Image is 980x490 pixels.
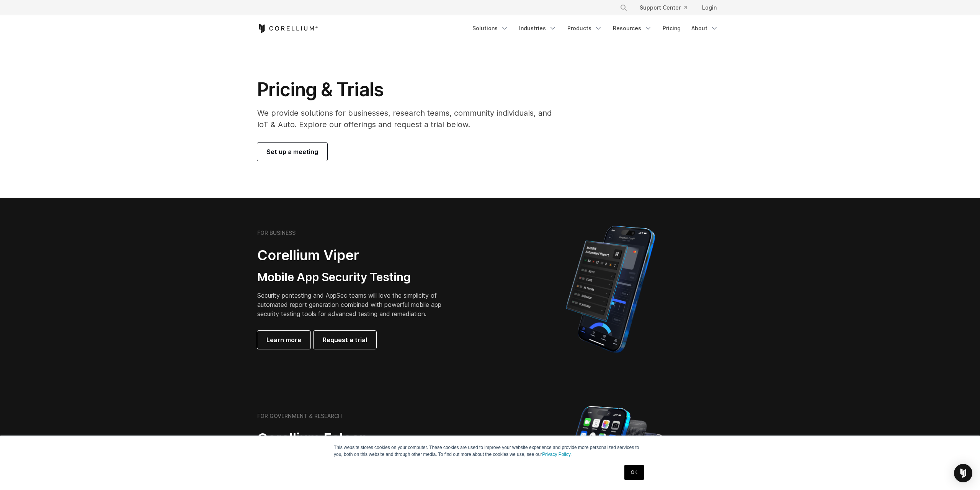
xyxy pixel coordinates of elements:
[257,413,342,420] h6: FOR GOVERNMENT & RESEARCH
[257,143,327,161] a: Set up a meeting
[323,335,367,344] span: Request a trial
[266,335,301,344] span: Learn more
[257,247,453,264] h2: Corellium Viper
[542,452,572,457] a: Privacy Policy.
[257,229,296,236] h6: FOR BUSINESS
[257,78,562,101] h1: Pricing & Trials
[257,331,310,349] a: Learn more
[468,21,513,35] a: Solutions
[314,331,376,349] a: Request a trial
[553,222,668,356] img: Corellium MATRIX automated report on iPhone showing app vulnerability test results across securit...
[696,1,723,15] a: Login
[257,430,472,447] h2: Corellium Falcon
[257,24,318,33] a: Corellium Home
[334,444,646,458] p: This website stores cookies on your computer. These cookies are used to improve your website expe...
[611,1,723,15] div: Navigation Menu
[514,21,561,35] a: Industries
[563,21,607,35] a: Products
[954,464,972,482] div: Open Intercom Messenger
[266,147,318,156] span: Set up a meeting
[257,107,562,130] p: We provide solutions for businesses, research teams, community individuals, and IoT & Auto. Explo...
[257,291,453,318] p: Security pentesting and AppSec teams will love the simplicity of automated report generation comb...
[617,1,630,15] button: Search
[687,21,723,35] a: About
[608,21,657,35] a: Resources
[257,270,453,285] h3: Mobile App Security Testing
[658,21,685,35] a: Pricing
[634,1,693,15] a: Support Center
[624,465,644,480] a: OK
[468,21,723,35] div: Navigation Menu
